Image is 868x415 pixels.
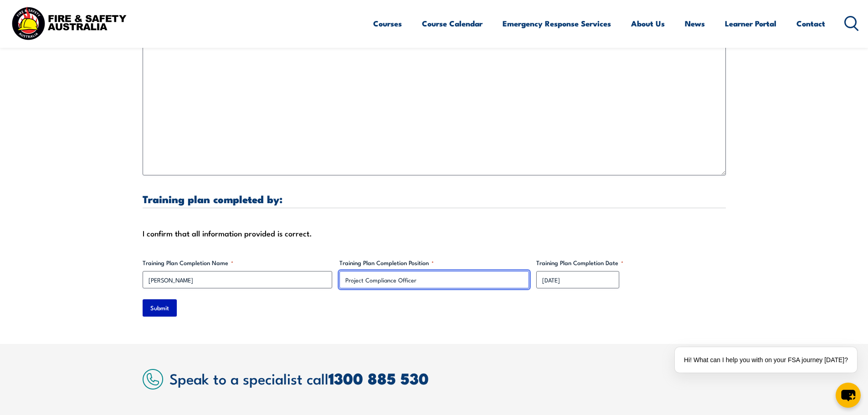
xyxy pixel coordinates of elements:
a: 1300 885 530 [329,366,429,390]
div: I confirm that all information provided is correct. [143,226,726,240]
a: Course Calendar [422,11,483,36]
a: Emergency Response Services [503,11,611,36]
h2: Speak to a specialist call [169,370,726,386]
label: Training Plan Completion Date [536,258,726,267]
a: News [685,11,705,36]
button: chat-button [836,383,861,408]
h3: Training plan completed by: [143,194,726,204]
a: Courses [373,11,402,36]
a: Contact [796,11,825,36]
a: About Us [631,11,665,36]
div: Hi! What can I help you with on your FSA journey [DATE]? [675,347,857,373]
label: Training Plan Completion Name [143,258,332,267]
a: Learner Portal [725,11,776,36]
input: dd/mm/yyyy [536,271,619,288]
input: Submit [143,299,177,317]
label: Training Plan Completion Position [339,258,529,267]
